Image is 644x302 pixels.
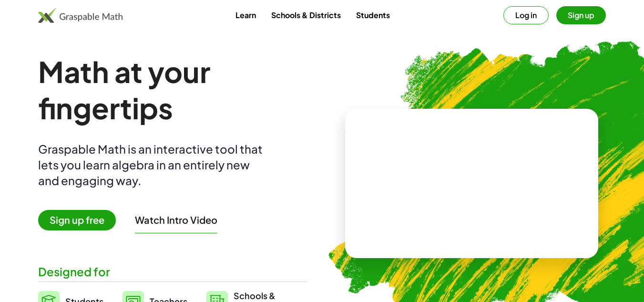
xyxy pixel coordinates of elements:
[135,214,217,226] button: Watch Intro Video
[348,6,398,24] a: Students
[38,210,116,230] span: Sign up free
[228,6,264,24] a: Learn
[264,6,348,24] a: Schools & Districts
[503,6,549,24] button: Log in
[38,264,307,280] div: Designed for
[556,6,606,24] button: Sign up
[38,141,267,188] div: Graspable Math is an interactive tool that lets you learn algebra in an entirely new and engaging...
[38,53,307,126] h1: Math at your fingertips
[400,147,543,219] video: What is this? This is dynamic math notation. Dynamic math notation plays a central role in how Gr...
